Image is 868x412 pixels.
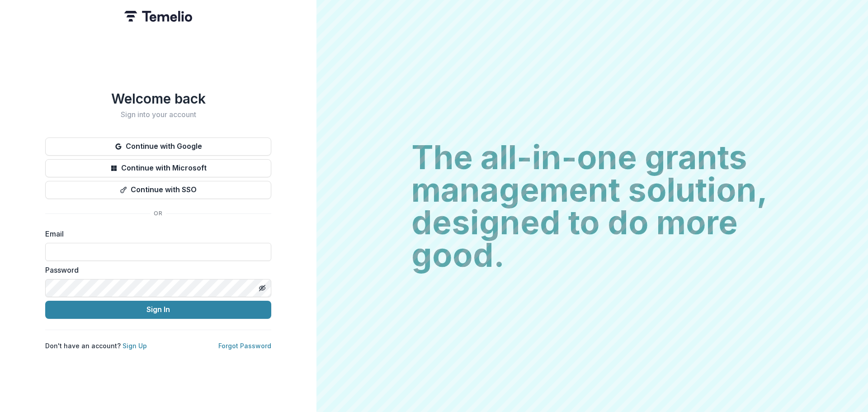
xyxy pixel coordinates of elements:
button: Continue with Microsoft [45,159,271,177]
img: Temelio [124,11,192,22]
h1: Welcome back [45,90,271,107]
button: Continue with SSO [45,181,271,199]
h2: Sign into your account [45,110,271,119]
a: Sign Up [123,342,147,350]
button: Toggle password visibility [255,281,269,295]
label: Password [45,265,266,275]
button: Sign In [45,301,271,319]
label: Email [45,228,266,239]
p: Don't have an account? [45,341,147,350]
button: Continue with Google [45,137,271,156]
a: Forgot Password [218,342,271,350]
